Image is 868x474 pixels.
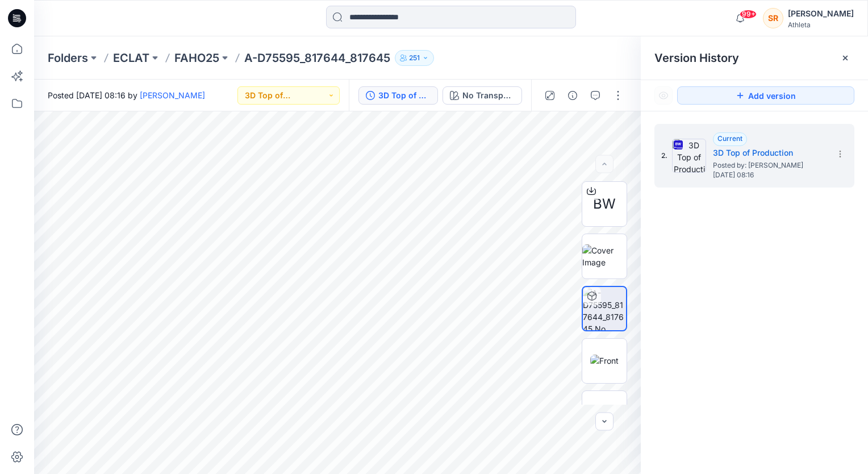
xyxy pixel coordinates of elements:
[462,89,515,102] div: No Transparency
[48,89,205,101] span: Posted [DATE] 08:16 by
[395,50,434,66] button: 251
[841,53,850,63] button: Close
[713,160,827,171] span: Posted by: Amber Su
[788,20,854,29] div: Athleta
[713,146,827,160] h5: 3D Top of Production
[654,51,739,65] span: Version History
[661,151,667,161] span: 2.
[564,86,582,105] button: Details
[48,50,88,66] a: Folders
[717,134,742,143] span: Current
[713,171,827,179] span: [DATE] 08:16
[582,244,627,268] img: Cover Image
[140,90,205,100] a: [PERSON_NAME]
[358,86,438,105] button: 3D Top of Production
[788,7,854,20] div: [PERSON_NAME]
[672,139,706,173] img: 3D Top of Production
[409,52,420,64] p: 251
[590,355,619,367] img: Front
[593,194,616,214] span: BW
[740,10,757,19] span: 99+
[174,50,219,66] a: FAHO25
[443,86,522,105] button: No Transparency
[113,50,149,66] a: ECLAT
[583,287,626,330] img: A-D75595_817644_817645 No Transparency
[378,89,431,102] div: 3D Top of Production
[763,8,783,28] div: SR
[244,50,390,66] p: A-D75595_817644_817645
[654,86,673,105] button: Show Hidden Versions
[677,86,854,105] button: Add version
